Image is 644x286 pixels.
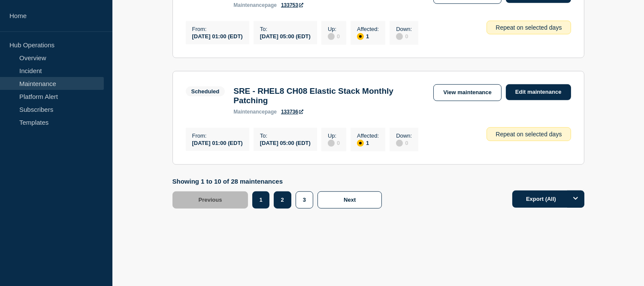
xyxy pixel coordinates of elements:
[252,191,269,209] button: 1
[274,191,291,209] button: 2
[191,88,220,95] div: Scheduled
[260,139,311,146] div: [DATE] 05:00 (EDT)
[199,197,222,203] span: Previous
[172,178,387,185] p: Showing 1 to 10 of 28 maintenances
[296,191,313,209] button: 3
[328,26,340,32] p: Up :
[328,140,335,147] div: disabled
[260,26,311,32] p: To :
[512,191,584,208] button: Export (All)
[172,191,248,209] button: Previous
[506,84,571,100] a: Edit maintenance
[233,109,265,115] span: maintenance
[281,109,303,115] a: 133736
[344,197,356,203] span: Next
[328,32,340,40] div: 0
[328,132,340,139] p: Up :
[487,127,571,141] div: Repeat on selected days
[260,132,311,139] p: To :
[317,191,382,209] button: Next
[357,139,379,147] div: 1
[396,132,412,139] p: Down :
[357,33,364,40] div: affected
[357,132,379,139] p: Affected :
[192,139,243,146] div: [DATE] 01:00 (EDT)
[357,140,364,147] div: affected
[396,139,412,147] div: 0
[233,109,277,115] p: page
[192,26,243,32] p: From :
[396,33,403,40] div: disabled
[396,32,412,40] div: 0
[487,21,571,34] div: Repeat on selected days
[328,139,340,147] div: 0
[233,86,425,105] h3: SRE - RHEL8 CH08 Elastic Stack Monthly Patching
[233,2,265,8] span: maintenance
[396,140,403,147] div: disabled
[281,2,303,8] a: 133753
[567,191,584,208] button: Options
[328,33,335,40] div: disabled
[357,32,379,40] div: 1
[233,2,277,8] p: page
[433,84,501,101] a: View maintenance
[192,132,243,139] p: From :
[192,32,243,40] div: [DATE] 01:00 (EDT)
[396,26,412,32] p: Down :
[357,26,379,32] p: Affected :
[260,32,311,40] div: [DATE] 05:00 (EDT)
